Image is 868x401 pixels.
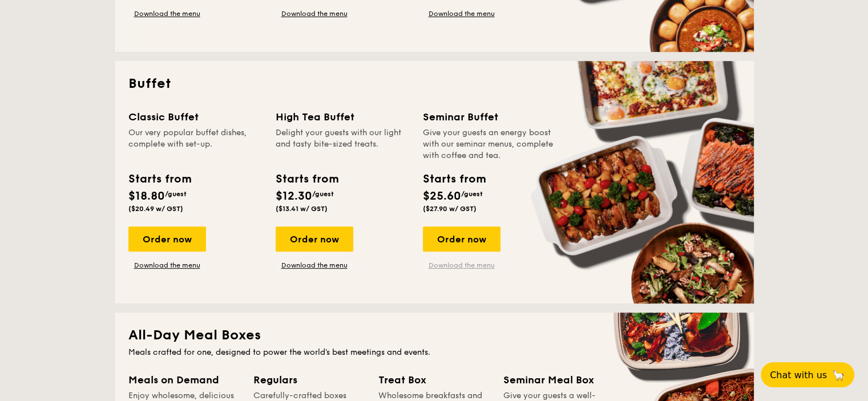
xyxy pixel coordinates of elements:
[423,226,500,252] div: Order now
[276,109,409,125] div: High Tea Buffet
[128,189,165,203] span: $18.80
[423,109,556,125] div: Seminar Buffet
[276,189,312,203] span: $12.30
[128,109,262,125] div: Classic Buffet
[128,261,206,270] a: Download the menu
[128,326,740,345] h2: All-Day Meal Boxes
[761,362,854,387] button: Chat with us🦙
[276,226,353,252] div: Order now
[128,205,183,213] span: ($20.49 w/ GST)
[423,261,500,270] a: Download the menu
[128,75,740,93] h2: Buffet
[423,171,485,188] div: Starts from
[378,372,490,388] div: Treat Box
[253,372,365,388] div: Regulars
[276,261,353,270] a: Download the menu
[276,127,409,161] div: Delight your guests with our light and tasty bite-sized treats.
[503,372,615,388] div: Seminar Meal Box
[276,171,338,188] div: Starts from
[461,190,483,198] span: /guest
[312,190,334,198] span: /guest
[423,205,477,213] span: ($27.90 w/ GST)
[128,9,206,18] a: Download the menu
[128,171,191,188] div: Starts from
[423,189,461,203] span: $25.60
[128,226,206,252] div: Order now
[128,127,262,161] div: Our very popular buffet dishes, complete with set-up.
[423,9,500,18] a: Download the menu
[165,190,187,198] span: /guest
[770,370,827,380] span: Chat with us
[128,347,740,358] div: Meals crafted for one, designed to power the world's best meetings and events.
[276,9,353,18] a: Download the menu
[276,205,328,213] span: ($13.41 w/ GST)
[831,368,845,382] span: 🦙
[128,372,240,388] div: Meals on Demand
[423,127,556,161] div: Give your guests an energy boost with our seminar menus, complete with coffee and tea.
